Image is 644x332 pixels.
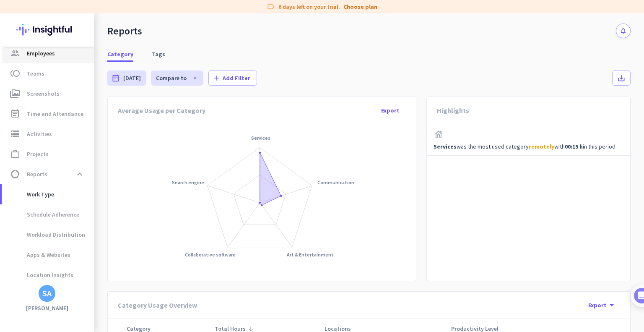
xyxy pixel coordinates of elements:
i: data_usage [10,169,20,179]
i: group [10,48,20,58]
span: Home [12,283,29,289]
div: SA [42,289,52,298]
button: expand_less [72,167,87,182]
div: [PERSON_NAME] from Insightful [47,29,138,37]
span: Projects [27,149,49,159]
g: Chart [117,134,402,272]
p: was the most used category with in this period. [434,143,623,150]
span: Tasks [138,283,156,289]
i: arrow_drop_down [607,300,617,310]
button: Export [375,103,406,118]
div: Average Usage per Category [118,97,205,124]
a: Apps & Websites [2,245,94,265]
a: Schedule Adherence [2,204,94,225]
span: 00:15 h [565,143,583,150]
div: 1Add employees [16,82,152,95]
span: Add Filter [223,74,250,82]
span: Compare to [156,74,187,82]
i: label [267,3,275,11]
button: Take the tour [32,201,90,218]
button: notifications [616,24,631,38]
button: addAdd Filter [208,71,257,86]
a: groupEmployees [2,43,94,63]
span: Apps & Websites [8,245,70,265]
button: save_alt [612,71,631,86]
div: Reports [107,25,142,37]
span: [DATE] [123,74,141,82]
div: Initial tracking settings and how to edit them [16,114,152,133]
i: date_range [112,74,120,82]
button: Tasks [126,262,168,295]
div: Initial tracking settings and how to edit them [32,117,142,133]
a: event_noteTime and Attendance [2,104,94,124]
tspan: Art & Entertainment [286,251,334,258]
button: Messages [42,262,84,295]
a: Location Insights [2,265,94,285]
p: 1 of 4 done [8,49,42,58]
span: Screenshots [27,89,60,99]
i: save_alt [617,74,626,82]
span: Export [381,106,400,115]
i: arrow_drop_down [187,75,198,81]
i: perm_media [10,89,20,99]
div: Close [147,3,162,18]
span: Reports [27,169,47,179]
div: Start collecting data [32,154,142,163]
i: event_note [10,109,20,119]
span: Schedule Adherence [8,204,79,225]
a: perm_mediaScreenshots [2,84,94,104]
i: house [434,129,623,139]
i: work_outline [10,149,20,159]
span: remotely [529,143,554,150]
img: Profile image for Tamara [30,26,43,40]
a: data_usageReportsexpand_less [2,164,94,184]
a: storageActivities [2,124,94,144]
a: tollTeams [2,63,94,84]
tspan: Search engine [172,179,204,186]
a: Choose plan [343,3,377,11]
img: Insightful logo [16,13,78,46]
i: notifications [620,27,627,34]
span: Tags [152,50,165,58]
span: Work Type [8,184,54,204]
span: Activities [27,129,52,139]
div: 3Start collecting data [16,152,152,165]
span: Employees [27,48,55,58]
a: work_outlineProjects [2,144,94,164]
span: Category [107,50,133,58]
button: Exportarrow_drop_down [582,298,620,313]
div: Add employees [32,85,142,93]
i: storage [10,129,20,139]
a: Work Type [2,184,94,204]
div: 4Onboarding completed! [16,230,152,243]
span: Messages [49,283,78,289]
span: Help [98,283,112,289]
i: add [213,74,221,82]
span: Workload Distribution [8,225,85,245]
tspan: Collaborative software [185,251,236,258]
i: toll [10,68,20,78]
span: Export [588,301,607,309]
button: Help [84,262,126,295]
span: Location Insights [8,265,73,285]
span: Time and Attendance [27,109,83,119]
div: Category Usage Overview [118,292,197,319]
div: Onboarding completed! [32,233,142,241]
tspan: Services [251,135,270,141]
tspan: Communication [317,179,354,186]
span: Teams [27,68,44,78]
span: Services [434,143,457,150]
p: About 7 minutes left [99,49,159,58]
h1: Tasks [71,4,98,18]
div: Highlights [437,97,469,124]
div: Check out the productivity data being collected for your employees in real time! [32,168,146,195]
a: Workload Distribution [2,225,94,245]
